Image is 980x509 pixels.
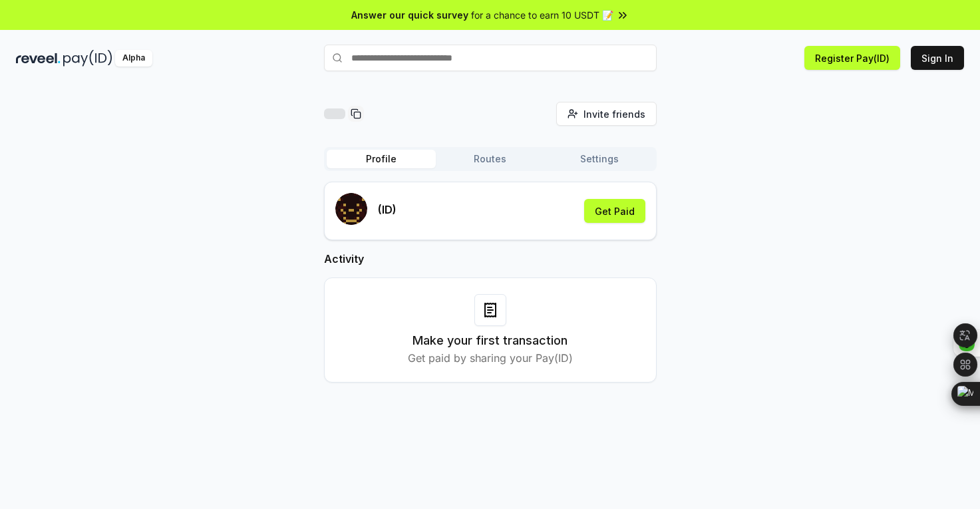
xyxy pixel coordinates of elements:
span: for a chance to earn 10 USDT 📝 [471,8,613,22]
button: Sign In [911,46,964,70]
img: pay_id [63,50,112,67]
p: Get paid by sharing your Pay(ID) [408,350,573,366]
button: Register Pay(ID) [804,46,900,70]
span: Invite friends [583,107,645,121]
button: Profile [327,150,436,168]
button: Invite friends [556,102,657,126]
h3: Make your first transaction [412,331,568,350]
img: reveel_dark [16,50,61,67]
h2: Activity [324,251,657,267]
button: Routes [436,150,545,168]
span: Answer our quick survey [351,8,468,22]
div: Alpha [115,50,152,67]
button: Get Paid [584,199,645,223]
p: (ID) [378,202,397,218]
button: Settings [545,150,654,168]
